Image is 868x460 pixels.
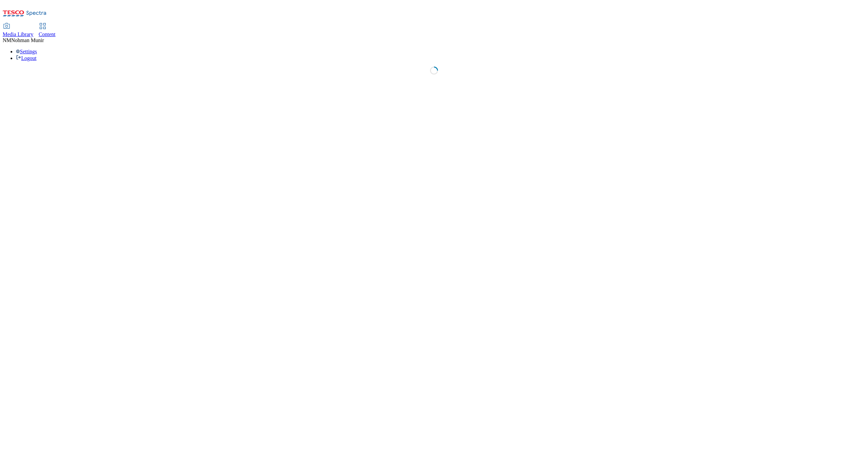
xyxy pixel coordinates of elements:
span: Nohman Munir [11,37,44,43]
span: NM [3,37,11,43]
a: Content [39,24,56,37]
a: Media Library [3,24,33,37]
span: Media Library [3,31,33,37]
a: Logout [16,55,36,61]
span: Content [39,31,56,37]
a: Settings [16,49,37,54]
